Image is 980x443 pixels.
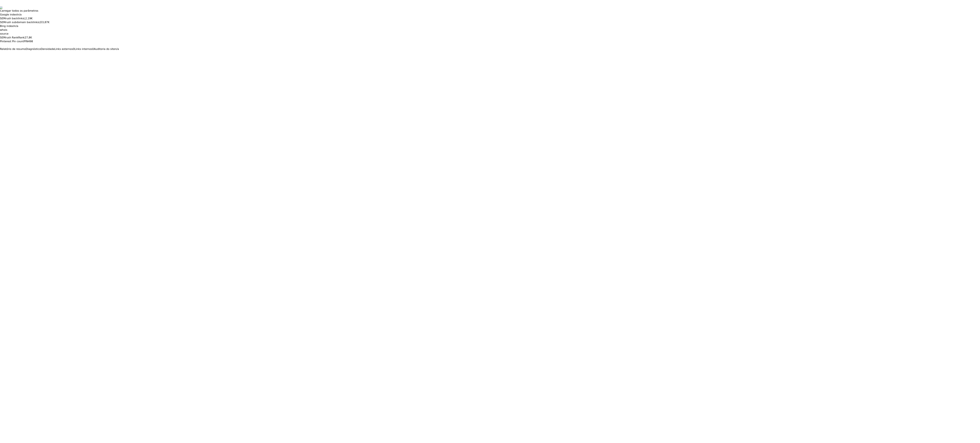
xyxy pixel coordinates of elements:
span: I [17,13,18,16]
span: Links internos [74,47,92,51]
span: Rank [18,36,25,39]
a: Auditoria do siten/a [94,47,119,51]
span: 0 [92,47,94,51]
span: I [14,25,14,28]
span: LD [39,21,42,24]
a: n/a [18,13,22,16]
span: Links externos [54,47,73,51]
span: Auditoria do site [94,47,115,51]
a: 3,87K [42,21,49,24]
span: PIN [24,40,28,43]
span: 0 [73,47,74,51]
span: Diagnóstico [26,47,41,51]
span: n/a [115,47,119,51]
a: 27,8K [25,36,32,39]
a: 2,19K [25,17,33,20]
span: Densidade [41,47,54,51]
a: 498 [28,40,33,43]
span: L [24,17,25,20]
a: n/a [14,25,18,28]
